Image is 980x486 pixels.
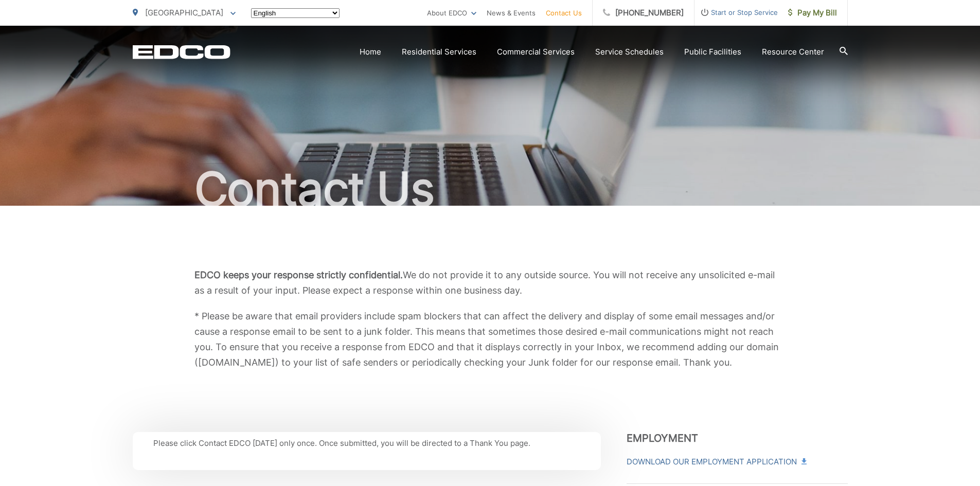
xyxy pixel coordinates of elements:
a: Service Schedules [595,46,664,58]
a: About EDCO [427,7,476,19]
a: Download Our Employment Application [627,456,806,468]
a: Resource Center [762,46,824,58]
p: * Please be aware that email providers include spam blockers that can affect the delivery and dis... [194,309,786,370]
p: We do not provide it to any outside source. You will not receive any unsolicited e-mail as a resu... [194,267,786,298]
a: Commercial Services [497,46,575,58]
h1: Contact Us [133,164,848,215]
a: Home [360,46,381,58]
a: News & Events [487,7,536,19]
a: EDCD logo. Return to the homepage. [133,45,230,59]
h3: Employment [627,432,848,444]
b: EDCO keeps your response strictly confidential. [194,269,403,280]
span: Pay My Bill [788,7,837,19]
span: [GEOGRAPHIC_DATA] [145,8,223,17]
a: Contact Us [546,7,582,19]
select: Select a language [251,8,340,18]
a: Residential Services [402,46,476,58]
a: Public Facilities [684,46,741,58]
p: Please click Contact EDCO [DATE] only once. Once submitted, you will be directed to a Thank You p... [153,437,580,449]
